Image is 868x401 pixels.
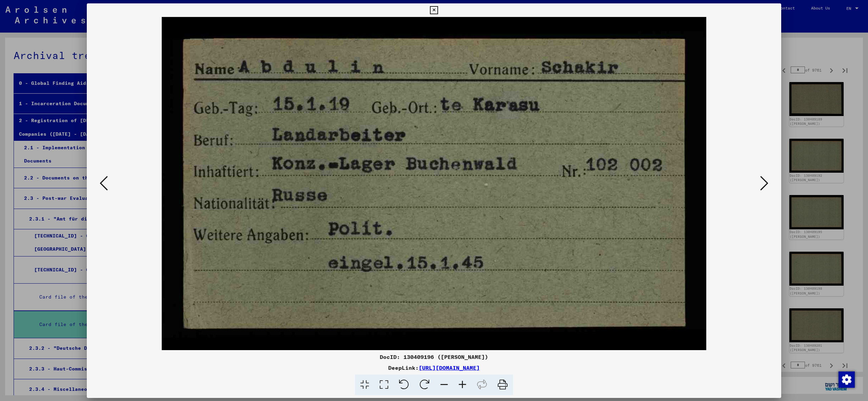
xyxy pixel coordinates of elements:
[838,371,854,387] div: Change consent
[839,371,855,388] img: Change consent
[87,353,781,361] div: DocID: 130409196 ([PERSON_NAME])
[419,364,480,371] a: [URL][DOMAIN_NAME]
[110,17,758,350] img: 001.jpg
[87,364,781,372] div: DeepLink:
